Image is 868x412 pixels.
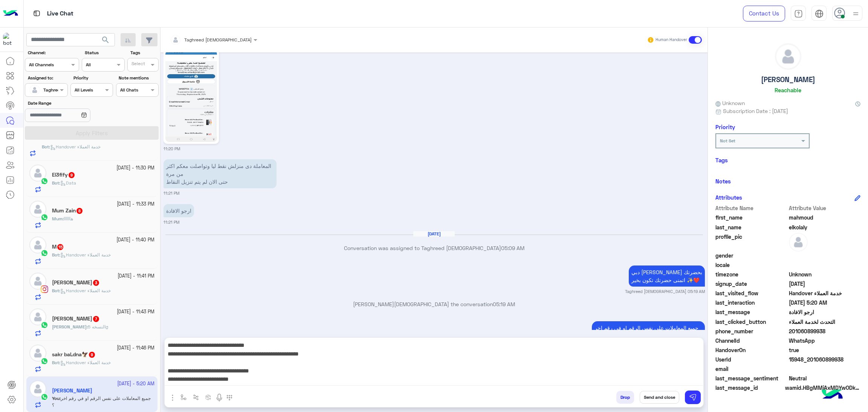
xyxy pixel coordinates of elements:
span: 2025-10-06T02:20:45.843Z [789,299,861,307]
h5: Mohamed Atia [52,316,100,322]
h6: Tags [715,157,860,163]
p: Live Chat [47,9,73,19]
span: gender [715,252,787,259]
span: Handover خدمة العملاء [789,289,861,297]
label: Channel: [28,49,78,56]
b: : [52,360,60,365]
span: last_interaction [715,299,787,307]
span: ChannelId [715,337,787,345]
small: [DATE] - 11:43 PM [117,308,154,316]
span: Subscription Date : [DATE] [723,107,788,115]
img: defaultAdmin.png [29,201,46,218]
span: Handover خدمة العملاء [60,252,111,258]
img: defaultAdmin.png [29,345,46,362]
h6: Reachable [775,87,801,93]
img: send message [689,394,697,401]
img: send attachment [168,393,177,402]
span: Bot [42,144,49,150]
img: send voice note [215,393,224,402]
span: 2 [789,337,861,345]
p: 6/10/2025, 5:19 AM [629,266,705,287]
label: Status [85,49,124,56]
img: defaultAdmin.png [29,237,46,253]
span: timezone [715,270,787,278]
img: tab [32,9,41,18]
h5: Mum Zain [52,208,83,214]
span: last_name [715,223,787,231]
button: select flow [177,391,190,403]
span: 3 [93,280,99,286]
span: 7 [93,316,99,322]
span: elkolaly [789,223,861,231]
small: 11:21 PM [164,190,179,196]
span: Unknown [789,270,861,278]
span: ارجو الافادة [789,308,861,316]
p: 5/10/2025, 11:21 PM [164,159,277,188]
small: [DATE] - 11:30 PM [116,165,154,172]
label: Assigned to: [28,75,67,81]
span: 8 [76,208,83,214]
span: Unknown [715,99,745,107]
img: Trigger scenario [193,394,199,400]
span: last_visited_flow [715,289,787,297]
span: last_message [715,308,787,316]
b: : [52,216,64,221]
small: 11:21 PM [164,219,179,225]
span: phone_number [715,327,787,335]
span: Mum [52,216,63,221]
span: النسخه 5g [88,324,108,330]
img: create order [205,394,211,400]
span: Attribute Value [789,204,861,212]
span: Bot [52,252,59,258]
label: Note mentions [119,75,157,81]
img: defaultAdmin.png [29,308,46,325]
img: defaultAdmin.png [29,85,40,95]
span: 15948_201060899938 [789,356,861,363]
img: 1333168491649599.jpg [165,50,217,142]
span: 9 [69,172,75,178]
span: locale [715,261,787,269]
button: Trigger scenario [190,391,202,403]
h5: El3fify [52,172,75,178]
label: Priority [73,75,112,81]
div: Select [130,60,145,69]
img: hulul-logo.png [819,382,845,408]
span: HandoverOn [715,346,787,354]
h6: [DATE] [413,231,455,237]
h6: Priority [715,124,735,130]
span: mahmoud [789,214,861,221]
span: Bot [52,180,59,186]
img: WhatsApp [41,357,48,365]
span: last_clicked_button [715,318,787,326]
p: 5/10/2025, 11:21 PM [164,204,194,217]
span: 15 [57,244,63,250]
small: 11:20 PM [164,146,180,152]
img: 1403182699927242 [3,33,17,46]
p: 6/10/2025, 5:20 AM [592,321,705,342]
a: tab [791,6,806,21]
span: 2025-09-14T22:37:55.882Z [789,280,861,288]
span: هاااااا [64,216,73,221]
span: 05:09 AM [501,245,524,251]
span: Bot [52,360,59,365]
img: WhatsApp [41,177,48,185]
img: defaultAdmin.png [775,44,801,69]
span: Data [60,180,76,186]
img: select flow [180,394,186,400]
h5: [PERSON_NAME] [761,75,815,84]
span: Handover خدمة العملاء [60,288,111,293]
span: null [789,365,861,373]
span: null [789,261,861,269]
button: create order [202,391,215,403]
span: first_name [715,214,787,221]
img: Instagram [41,285,48,293]
button: search [96,33,115,49]
b: : [52,252,60,258]
b: : [42,144,50,150]
span: Handover خدمة العملاء [50,144,101,150]
small: [DATE] - 11:40 PM [116,237,154,244]
img: tab [794,9,803,18]
b: : [52,324,88,330]
small: [DATE] - 11:46 PM [117,345,154,352]
p: Conversation was assigned to Taghreed [DEMOGRAPHIC_DATA] [164,244,705,252]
